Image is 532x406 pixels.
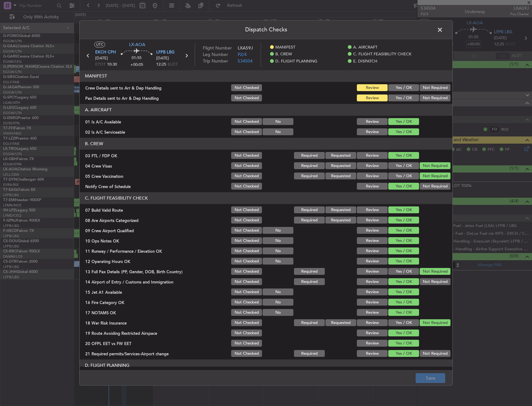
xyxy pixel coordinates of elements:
header: Dispatch Checks [80,21,452,39]
button: Yes / OK [388,173,419,180]
button: Yes / OK [388,129,419,136]
button: Yes / OK [388,299,419,306]
button: Yes / OK [388,217,419,224]
button: Yes / OK [388,152,419,159]
button: Yes / OK [388,289,419,296]
button: Yes / OK [388,258,419,265]
button: Yes / OK [388,183,419,190]
button: Yes / OK [388,320,419,326]
button: Not Required [420,85,450,91]
button: Yes / OK [388,95,419,102]
button: Yes / OK [388,85,419,91]
button: Yes / OK [388,248,419,255]
button: Yes / OK [388,118,419,125]
button: Yes / OK [388,340,419,347]
button: Not Required [420,279,450,285]
button: Yes / OK [388,227,419,234]
button: Yes / OK [388,268,419,275]
button: Yes / OK [388,309,419,316]
button: Yes / OK [388,279,419,285]
button: Yes / OK [388,330,419,337]
button: Not Required [420,173,450,180]
button: Not Required [420,350,450,357]
button: Not Required [420,163,450,169]
button: Yes / OK [388,163,419,169]
button: Not Required [420,268,450,275]
button: Yes / OK [388,350,419,357]
button: Not Required [420,320,450,326]
button: Yes / OK [388,207,419,214]
button: Not Required [420,95,450,102]
button: Not Required [420,183,450,190]
button: Yes / OK [388,238,419,244]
